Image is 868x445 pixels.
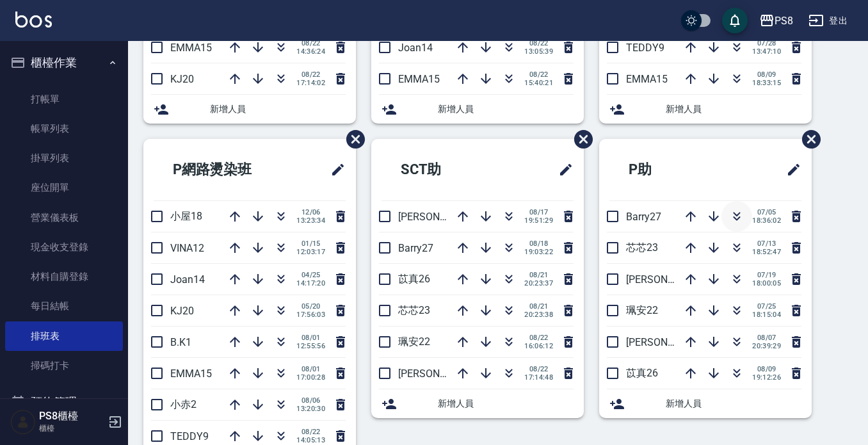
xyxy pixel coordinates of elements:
[170,242,204,254] span: VINA12
[296,373,325,382] span: 17:00:28
[398,211,486,223] span: [PERSON_NAME]28
[524,79,553,87] span: 15:40:21
[609,147,725,193] h2: P助
[296,216,325,225] span: 13:23:34
[170,273,205,286] span: Joan14
[398,273,430,285] span: 苡真26
[626,273,714,286] span: [PERSON_NAME]28
[5,232,123,262] a: 現金收支登錄
[626,73,668,85] span: EMMA15
[398,242,433,254] span: Barry27
[752,279,781,287] span: 18:00:05
[15,12,52,28] img: Logo
[626,304,658,316] span: 珮安22
[210,102,346,116] span: 新增人員
[752,248,781,256] span: 18:52:47
[754,8,798,34] button: PS8
[599,95,812,124] div: 新增人員
[778,154,801,185] span: 修改班表的標題
[371,95,584,124] div: 新增人員
[438,397,574,410] span: 新增人員
[5,143,123,173] a: 掛單列表
[752,311,781,319] span: 18:15:04
[398,73,440,85] span: EMMA15
[323,154,346,185] span: 修改班表的標題
[170,305,194,317] span: KJ20
[398,42,433,54] span: Joan14
[626,211,661,223] span: Barry27
[599,389,812,418] div: 新增人員
[170,73,194,85] span: KJ20
[438,102,574,116] span: 新增人員
[524,342,553,350] span: 16:06:12
[524,239,553,248] span: 08/18
[5,85,123,114] a: 打帳單
[296,208,325,216] span: 12/06
[39,423,104,434] p: 櫃檯
[143,95,356,124] div: 新增人員
[752,334,781,342] span: 08/07
[752,271,781,279] span: 07/19
[666,102,801,116] span: 新增人員
[382,147,506,193] h2: SCT助
[752,79,781,87] span: 18:33:15
[524,334,553,342] span: 08/22
[565,120,595,158] span: 刪除班表
[10,409,36,435] img: Person
[524,365,553,373] span: 08/22
[524,311,553,319] span: 20:23:38
[524,373,553,382] span: 17:14:48
[296,342,325,350] span: 12:55:56
[39,410,104,423] h5: PS8櫃檯
[5,262,123,291] a: 材料自購登錄
[154,147,296,193] h2: P網路燙染班
[626,241,658,254] span: 芯芯23
[5,46,123,79] button: 櫃檯作業
[296,436,325,444] span: 14:05:13
[524,279,553,287] span: 20:23:37
[666,397,801,410] span: 新增人員
[752,373,781,382] span: 19:12:26
[524,39,553,47] span: 08/22
[170,210,202,222] span: 小屋18
[170,336,191,348] span: B.K1
[296,271,325,279] span: 04/25
[524,70,553,79] span: 08/22
[752,70,781,79] span: 08/09
[752,239,781,248] span: 07/13
[296,79,325,87] span: 17:14:02
[626,42,664,54] span: TEDDY9
[296,239,325,248] span: 01/15
[296,365,325,373] span: 08/01
[775,13,793,29] div: PS8
[5,385,123,419] button: 預約管理
[5,291,123,321] a: 每日結帳
[296,279,325,287] span: 14:17:20
[398,368,486,380] span: [PERSON_NAME]24
[398,336,430,348] span: 珮安22
[524,208,553,216] span: 08/17
[5,173,123,202] a: 座位開單
[296,311,325,319] span: 17:56:03
[296,47,325,56] span: 14:36:24
[752,208,781,216] span: 07/05
[803,9,853,33] button: 登出
[626,367,658,379] span: 苡真26
[524,271,553,279] span: 08/21
[337,120,367,158] span: 刪除班表
[752,216,781,225] span: 18:36:02
[170,430,209,442] span: TEDDY9
[722,8,748,33] button: save
[626,336,714,348] span: [PERSON_NAME]24
[296,428,325,436] span: 08/22
[524,216,553,225] span: 19:51:29
[752,47,781,56] span: 13:47:10
[5,321,123,351] a: 排班表
[524,248,553,256] span: 19:03:22
[296,405,325,413] span: 13:20:30
[296,396,325,405] span: 08/06
[752,342,781,350] span: 20:39:29
[752,365,781,373] span: 08/09
[524,47,553,56] span: 13:05:39
[296,39,325,47] span: 08/22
